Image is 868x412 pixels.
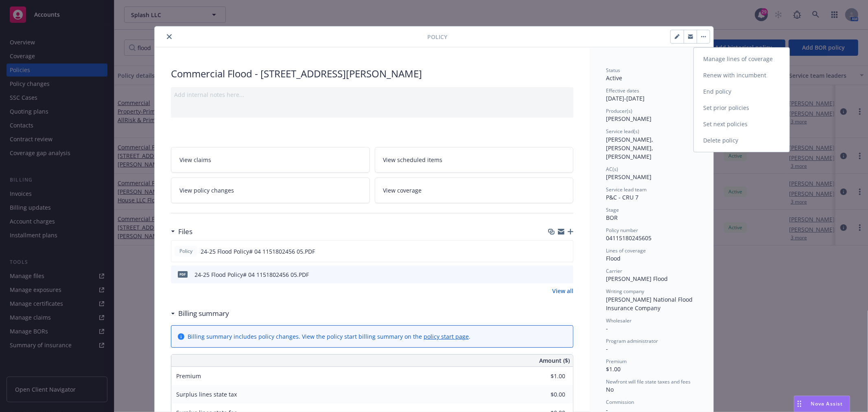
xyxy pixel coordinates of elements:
span: $1.00 [606,365,621,373]
div: Add internal notes here... [174,90,570,99]
div: Billing summary includes policy changes. View the policy start billing summary on the . [188,332,470,341]
h3: Billing summary [178,308,229,319]
span: Service lead team [606,186,647,193]
span: Producer(s) [606,107,632,114]
div: 24-25 Flood Policy# 04 1151802456 05.PDF [195,270,309,279]
span: Surplus lines state tax [176,390,237,398]
input: 0.00 [517,388,570,401]
a: View policy changes [171,178,370,203]
span: Lines of coverage [606,247,646,254]
div: Billing summary [171,308,229,319]
span: Service lead(s) [606,128,639,135]
span: Status [606,67,620,74]
span: Policy [178,248,194,255]
span: Program administrator [606,337,658,344]
span: [PERSON_NAME], [PERSON_NAME], [PERSON_NAME] [606,136,655,160]
button: preview file [563,270,570,279]
input: 0.00 [517,370,570,382]
span: Policy number [606,227,638,234]
a: policy start page [424,333,469,340]
span: Commission [606,399,634,405]
span: [PERSON_NAME] [606,115,652,123]
span: [PERSON_NAME] National Flood Insurance Company [606,296,694,312]
span: View scheduled items [383,156,443,164]
button: download file [550,270,556,279]
button: Nova Assist [794,396,850,412]
span: Carrier [606,267,622,274]
span: View policy changes [179,186,234,195]
span: Policy [427,33,447,41]
span: Newfront will file state taxes and fees [606,378,691,385]
span: Effective dates [606,87,639,94]
span: No [606,386,614,393]
span: 04115180245605 [606,234,652,242]
span: View coverage [383,186,422,195]
button: preview file [562,247,570,256]
div: [DATE] - [DATE] [606,87,697,103]
span: [PERSON_NAME] [606,173,652,181]
a: View coverage [375,178,574,203]
span: Active [606,74,622,82]
span: Wholesaler [606,317,632,324]
button: download file [549,247,556,256]
span: Stage [606,206,619,213]
button: close [164,32,174,42]
span: PDF [178,271,188,277]
span: Premium [606,358,627,365]
a: View scheduled items [375,147,574,173]
span: [PERSON_NAME] Flood [606,275,668,283]
span: P&C - CRU 7 [606,193,638,201]
span: Amount ($) [539,356,570,365]
span: AC(s) [606,166,618,173]
h3: Files [178,226,192,237]
span: Writing company [606,288,644,295]
span: Premium [176,372,201,380]
div: Drag to move [794,396,805,412]
span: View claims [179,156,211,164]
span: Flood [606,254,621,262]
span: - [606,324,608,332]
span: BOR [606,214,618,221]
span: - [606,345,608,353]
a: View claims [171,147,370,173]
span: Nova Assist [811,400,843,407]
span: 24-25 Flood Policy# 04 1151802456 05.PDF [201,247,315,256]
div: Files [171,226,192,237]
div: Commercial Flood - [STREET_ADDRESS][PERSON_NAME] [171,67,573,81]
a: View all [552,287,573,295]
